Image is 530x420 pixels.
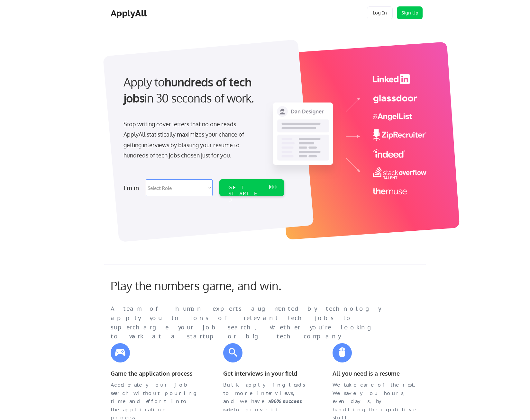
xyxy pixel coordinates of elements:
div: Bulk applying leads to more interviews, and we have a to prove it. [223,381,310,414]
div: A team of human experts augmented by technology apply you to tons of relevant tech jobs to superc... [111,304,394,341]
strong: hundreds of tech jobs [123,75,254,105]
div: Game the application process [111,369,197,378]
div: ApplyAll [111,8,149,19]
div: Stop writing cover letters that no one reads. ApplyAll statistically maximizes your chance of get... [123,119,256,161]
div: All you need is a resume [333,369,419,378]
div: Apply to in 30 seconds of work. [123,74,281,106]
button: Sign Up [397,6,423,19]
div: Play the numbers game, and win. [111,279,310,292]
strong: 96% success rate [223,398,303,413]
div: Get interviews in your field [223,369,310,378]
div: I'm in [124,183,142,193]
div: GET STARTED [228,184,263,203]
button: Log In [367,6,393,19]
